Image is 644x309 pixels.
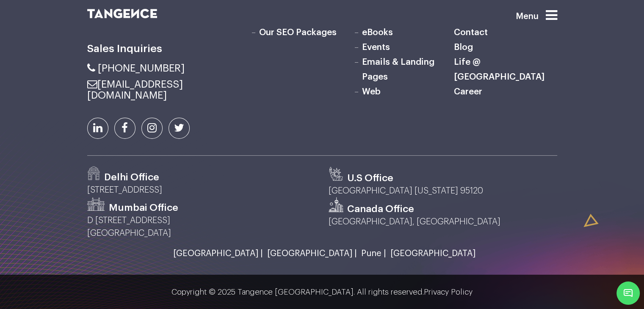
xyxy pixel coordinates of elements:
a: Our SEO Packages [259,28,337,37]
a: Blog [454,43,473,52]
a: Events [362,43,390,52]
a: [GEOGRAPHIC_DATA] | [263,249,357,258]
a: [PHONE_NUMBER] [87,63,185,73]
a: Emails & Landing Pages [362,58,434,81]
p: [STREET_ADDRESS] [87,184,316,196]
h3: Mumbai Office [109,201,178,214]
h3: Canada Office [347,203,414,215]
p: [GEOGRAPHIC_DATA] [US_STATE] 95120 [329,185,557,197]
img: canada.svg [329,197,343,212]
a: [GEOGRAPHIC_DATA] [386,249,475,258]
span: [PHONE_NUMBER] [98,63,185,73]
h3: Delhi Office [104,171,159,184]
a: Contact [454,28,488,37]
a: Life @ [GEOGRAPHIC_DATA] [454,58,544,81]
img: Path-529.png [87,166,100,180]
p: [GEOGRAPHIC_DATA], [GEOGRAPHIC_DATA] [329,215,557,228]
h6: Sales Inquiries [87,40,235,58]
a: [GEOGRAPHIC_DATA] | [169,249,263,258]
h3: U.S Office [347,172,393,185]
a: Web [362,87,381,96]
a: eBooks [362,28,393,37]
img: us.svg [329,166,343,181]
a: Privacy Policy [424,288,473,296]
p: D [STREET_ADDRESS] [GEOGRAPHIC_DATA] [87,214,316,240]
a: Pune | [357,249,386,258]
img: Path-530.png [87,197,105,211]
span: Chat Widget [616,281,640,305]
a: [EMAIL_ADDRESS][DOMAIN_NAME] [87,79,183,100]
a: Career [454,87,482,96]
